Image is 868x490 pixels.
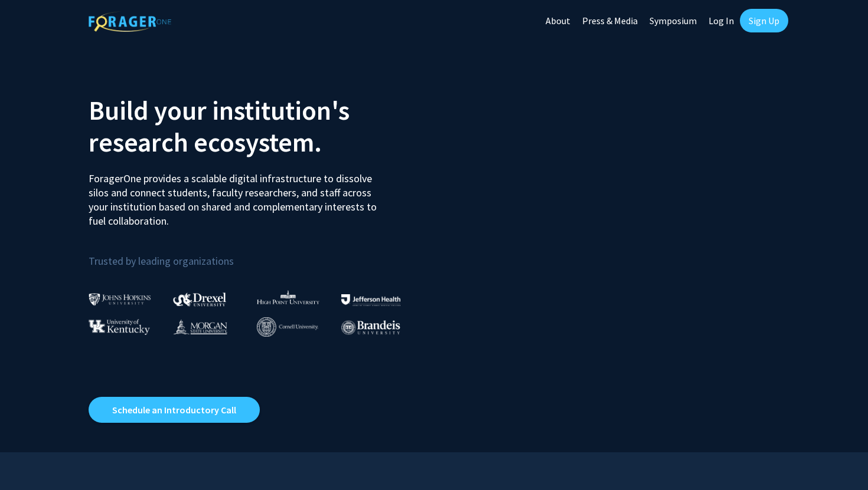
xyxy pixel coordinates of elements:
img: Cornell University [257,317,318,337]
img: Morgan State University [173,319,227,334]
p: Trusted by leading organizations [89,238,425,270]
img: Brandeis University [341,320,400,335]
img: University of Kentucky [89,319,150,335]
img: Drexel University [173,292,226,306]
h2: Build your institution's research ecosystem. [89,94,425,158]
img: Johns Hopkins University [89,293,151,305]
p: ForagerOne provides a scalable digital infrastructure to dissolve silos and connect students, fac... [89,163,385,228]
img: High Point University [257,290,319,304]
a: Sign Up [740,9,788,32]
img: Thomas Jefferson University [341,294,400,305]
a: Opens in a new tab [89,397,260,423]
img: ForagerOne Logo [89,11,171,32]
